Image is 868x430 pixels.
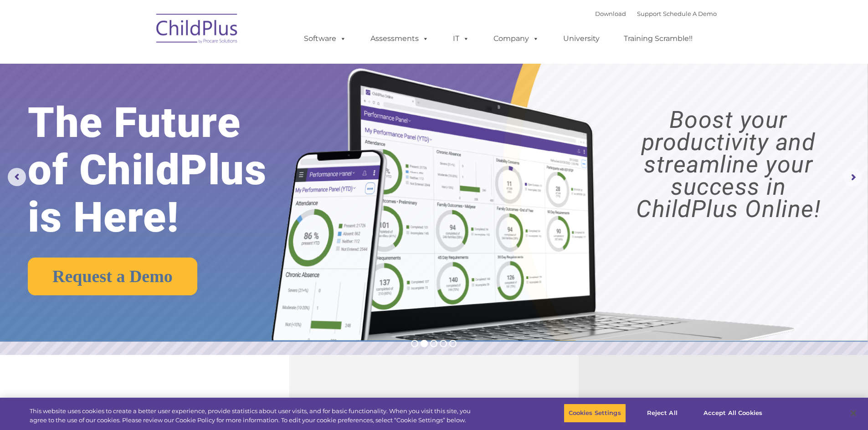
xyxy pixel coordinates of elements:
span: Last name [127,60,154,67]
button: Close [843,403,863,423]
a: Schedule A Demo [663,10,717,17]
a: Software [295,30,355,48]
rs-layer: The Future of ChildPlus is Here! [28,99,305,241]
a: Support [637,10,661,17]
a: Assessments [361,30,438,48]
a: Download [595,10,626,17]
div: This website uses cookies to create a better user experience, provide statistics about user visit... [30,407,478,425]
a: IT [444,30,478,48]
span: Phone number [127,97,165,104]
font: | [595,10,717,17]
a: Training Scramble!! [615,30,702,48]
a: Request a Demo [28,258,197,295]
button: Reject All [634,404,691,423]
a: Company [484,30,548,48]
button: Cookies Settings [564,404,626,423]
a: University [554,30,609,48]
button: Accept All Cookies [699,404,767,423]
img: ChildPlus by Procare Solutions [152,7,243,53]
rs-layer: Boost your productivity and streamline your success in ChildPlus Online! [600,109,857,220]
